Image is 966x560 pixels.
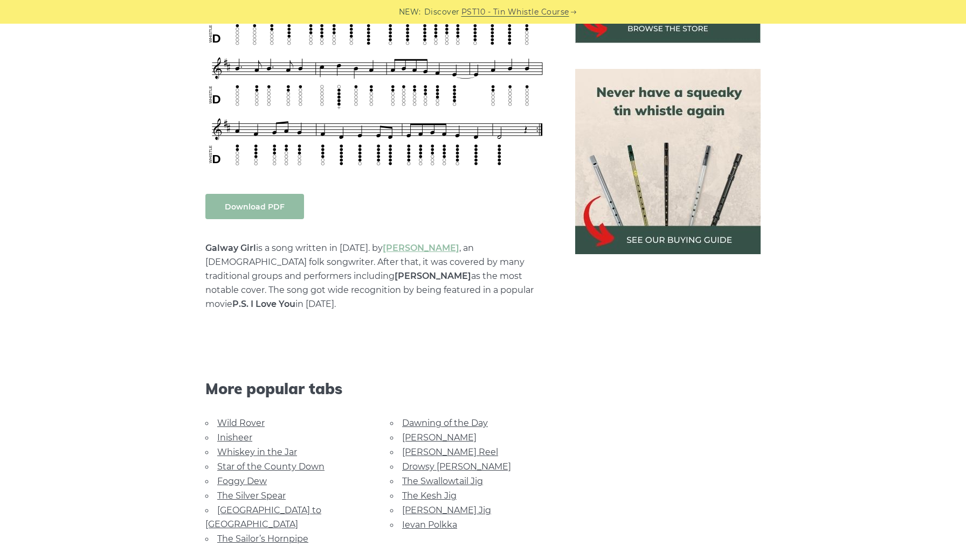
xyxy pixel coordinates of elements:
[402,447,498,457] a: [PERSON_NAME] Reel
[399,6,421,18] span: NEW:
[402,520,457,530] a: Ievan Polkka
[217,461,325,472] a: Star of the County Down
[402,476,483,486] a: The Swallowtail Jig
[402,432,477,443] a: [PERSON_NAME]
[395,271,471,281] strong: [PERSON_NAME]
[383,243,459,253] a: [PERSON_NAME]
[205,243,256,253] strong: Galway Girl
[217,491,286,501] a: The Silver Spear
[217,418,265,428] a: Wild Rover
[402,505,491,515] a: [PERSON_NAME] Jig
[205,380,549,398] span: More popular tabs
[205,194,304,219] a: Download PDF
[402,491,457,501] a: The Kesh Jig
[575,69,761,254] img: tin whistle buying guide
[232,299,295,309] strong: P.S. I Love You
[424,6,460,18] span: Discover
[217,534,308,544] a: The Sailor’s Hornpipe
[217,432,252,443] a: Inisheer
[402,461,511,472] a: Drowsy [PERSON_NAME]
[205,505,321,529] a: [GEOGRAPHIC_DATA] to [GEOGRAPHIC_DATA]
[461,6,569,18] a: PST10 - Tin Whistle Course
[402,418,488,428] a: Dawning of the Day
[205,241,549,311] p: is a song written in [DATE]. by , an [DEMOGRAPHIC_DATA] folk songwriter. After that, it was cover...
[217,447,297,457] a: Whiskey in the Jar
[217,476,267,486] a: Foggy Dew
